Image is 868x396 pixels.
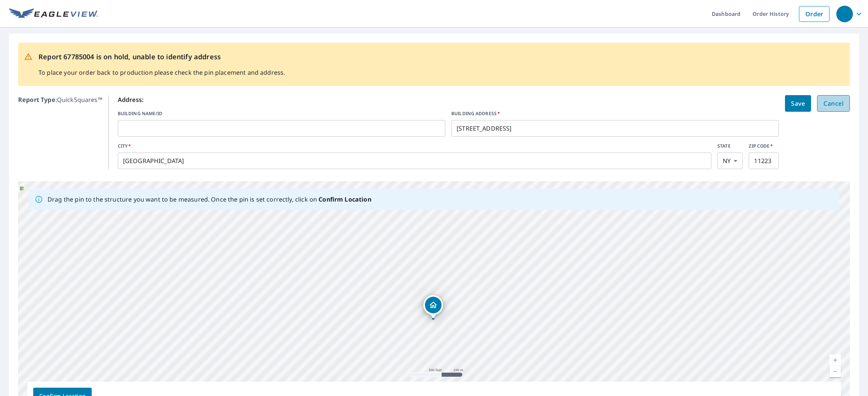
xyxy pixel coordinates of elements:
[423,295,443,319] div: Dropped pin, building 1, Residential property, 11 Avenue S Brooklyn, NY 11223
[118,110,445,117] label: BUILDING NAME/ID
[717,143,743,149] label: STATE
[319,195,371,203] b: Confirm Location
[9,8,98,20] img: EV Logo
[451,110,779,117] label: BUILDING ADDRESS
[38,52,285,62] p: Report 67785004 is on hold, unable to identify address
[38,68,285,77] p: To place your order back to production please check the pin placement and address.
[785,95,811,112] button: Save
[18,95,102,169] p: : QuickSquares™
[823,98,843,109] span: Cancel
[118,95,779,104] p: Address:
[717,153,743,169] div: NY
[830,366,841,377] a: Current Level 16, Zoom Out
[749,143,779,149] label: ZIP CODE
[791,98,805,109] span: Save
[817,95,850,112] button: Cancel
[118,143,711,149] label: CITY
[723,157,731,165] em: NY
[48,195,371,204] p: Drag the pin to the structure you want to be measured. Once the pin is set correctly, click on
[18,96,55,104] b: Report Type
[799,6,830,22] a: Order
[830,354,841,366] a: Current Level 16, Zoom In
